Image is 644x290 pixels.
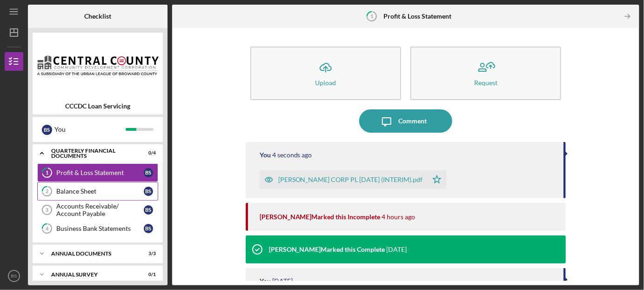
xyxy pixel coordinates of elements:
div: [PERSON_NAME] Marked this Complete [269,246,385,253]
div: B S [144,205,153,215]
div: B S [42,125,52,135]
button: [PERSON_NAME] CORP PL [DATE] (INTERIM).pdf [260,170,446,189]
tspan: 1 [370,13,373,19]
button: BS [5,267,23,285]
div: You [260,277,271,285]
div: Request [474,79,497,86]
time: 2025-06-29 16:38 [272,277,293,285]
img: Product logo [33,37,163,93]
text: BS [11,274,17,279]
time: 2025-06-30 18:10 [387,246,407,253]
div: [PERSON_NAME] Marked this Incomplete [260,213,381,221]
button: Upload [250,47,401,100]
time: 2025-08-13 15:16 [382,213,416,221]
time: 2025-08-13 19:20 [272,151,312,159]
tspan: 2 [46,189,48,195]
tspan: 3 [46,207,48,213]
div: You [54,121,126,137]
div: 0 / 1 [139,272,156,277]
div: 3 / 3 [139,251,156,256]
div: [PERSON_NAME] CORP PL [DATE] (INTERIM).pdf [278,176,423,183]
tspan: 1 [46,170,48,176]
a: 3Accounts Receivable/ Account PayableBS [37,201,158,219]
tspan: 4 [46,226,49,232]
a: 2Balance SheetBS [37,182,158,201]
b: CCCDC Loan Servicing [65,102,130,110]
b: Checklist [84,13,111,20]
button: Comment [359,109,452,133]
div: B S [144,224,153,233]
div: B S [144,168,153,177]
div: Business Bank Statements [56,225,144,232]
a: 4Business Bank StatementsBS [37,219,158,238]
button: Request [410,47,561,100]
div: You [260,151,271,159]
div: Balance Sheet [56,188,144,195]
div: 0 / 4 [139,150,156,156]
div: B S [144,187,153,196]
div: Accounts Receivable/ Account Payable [56,202,144,217]
div: Profit & Loss Statement [56,169,144,176]
div: Annual Documents [51,251,133,256]
b: Profit & Loss Statement [383,13,451,20]
div: Quarterly Financial Documents [51,148,133,159]
div: Annual Survey [51,272,133,277]
a: 1Profit & Loss StatementBS [37,163,158,182]
div: Comment [398,109,427,133]
div: Upload [315,79,336,86]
